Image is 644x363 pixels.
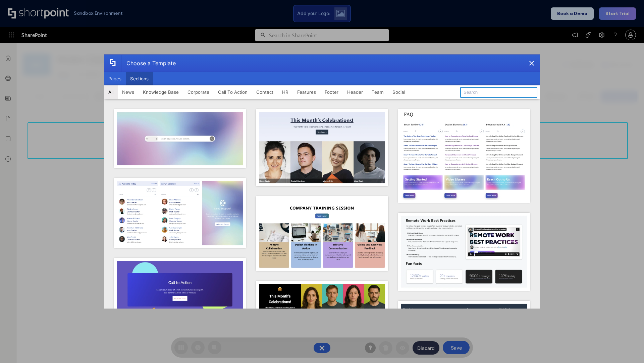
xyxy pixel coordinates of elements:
[343,85,367,99] button: Header
[183,85,214,99] button: Corporate
[252,85,278,99] button: Contact
[126,72,153,85] button: Sections
[523,285,644,363] iframe: Chat Widget
[278,85,293,99] button: HR
[118,85,139,99] button: News
[104,85,118,99] button: All
[121,55,176,72] div: Choose a Template
[293,85,320,99] button: Features
[214,85,252,99] button: Call To Action
[139,85,183,99] button: Knowledge Base
[104,54,540,309] div: template selector
[460,87,537,98] input: Search
[104,72,126,85] button: Pages
[388,85,410,99] button: Social
[320,85,343,99] button: Footer
[367,85,388,99] button: Team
